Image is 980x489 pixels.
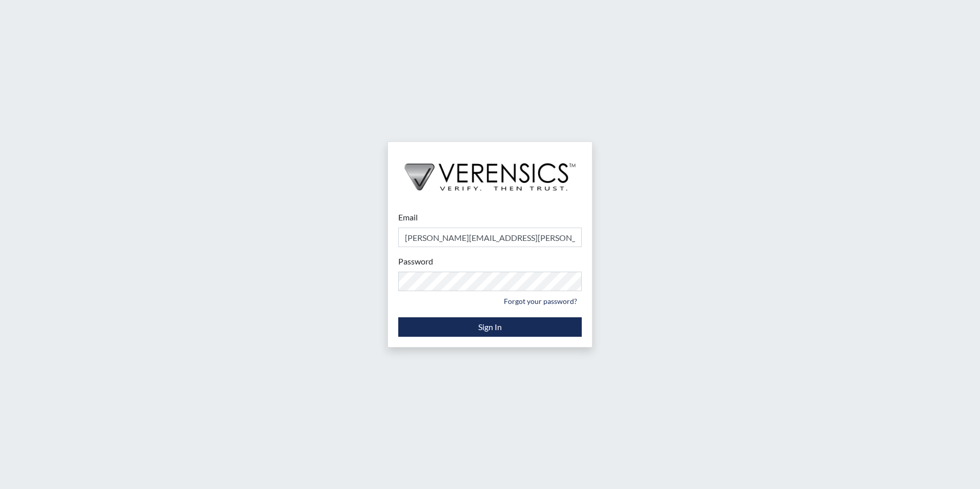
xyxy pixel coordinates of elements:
img: logo-wide-black.2aad4157.png [388,142,592,201]
button: Sign In [398,317,582,337]
input: Email [398,228,582,247]
label: Password [398,255,433,268]
label: Email [398,211,418,223]
a: Forgot your password? [499,293,582,309]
